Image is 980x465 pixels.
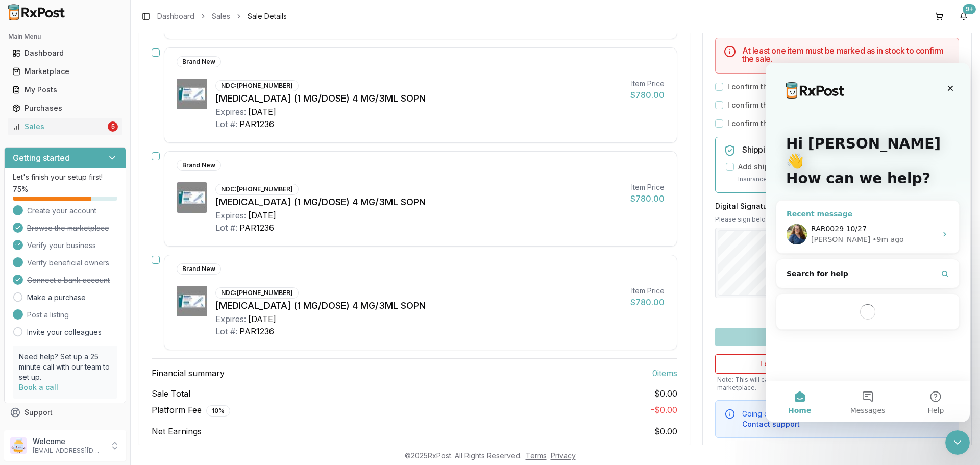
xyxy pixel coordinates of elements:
button: Dashboard [4,45,126,61]
div: Brand New [177,263,221,275]
span: Sale Details [248,11,287,21]
div: Purchases [12,103,118,113]
div: [MEDICAL_DATA] (1 MG/DOSE) 4 MG/3ML SOPN [215,195,622,209]
img: Ozempic (1 MG/DOSE) 4 MG/3ML SOPN [177,182,207,213]
div: Going on vacation? Need to put items on hold for a moment? [742,408,950,429]
div: Lot #: [215,325,237,337]
span: Connect a bank account [27,275,110,285]
span: Verify beneficial owners [27,258,109,268]
button: Support [4,403,126,422]
h3: Getting started [13,152,70,164]
a: Marketplace [8,62,122,81]
div: $780.00 [630,192,665,205]
button: Feedback [4,422,126,440]
div: [MEDICAL_DATA] (1 MG/DOSE) 4 MG/3ML SOPN [215,299,622,313]
a: Purchases [8,99,122,117]
a: Terms [526,451,547,460]
h5: At least one item must be marked as in stock to confirm the sale. [742,46,950,63]
span: Sale Total [152,387,190,400]
div: Lot #: [215,118,237,130]
span: Platform Fee [152,404,230,417]
span: 0 item s [652,367,677,379]
span: - $0.00 [651,405,677,415]
img: Ozempic (1 MG/DOSE) 4 MG/3ML SOPN [177,79,207,109]
h5: Shipping Insurance [742,145,950,154]
a: Book a call [19,383,58,391]
div: [DATE] [248,106,276,118]
div: NDC: [PHONE_NUMBER] [215,80,299,91]
p: Welcome [33,436,104,447]
div: Lot #: [215,222,237,234]
label: I confirm that all 0 selected items match the listed condition [727,100,938,110]
span: Net Earnings [152,425,202,437]
div: Brand New [177,56,221,67]
div: Item Price [630,182,665,192]
div: 5 [108,121,118,132]
div: $780.00 [630,296,665,308]
img: RxPost Logo [4,4,69,20]
button: Sales5 [4,118,126,135]
button: Purchases [4,100,126,116]
button: Contact support [742,419,800,429]
div: PAR1236 [239,118,274,130]
img: Ozempic (1 MG/DOSE) 4 MG/3ML SOPN [177,286,207,316]
iframe: Intercom live chat [945,430,970,455]
div: Expires: [215,209,246,222]
a: My Posts [8,81,122,99]
span: Post a listing [27,310,69,320]
nav: breadcrumb [157,11,287,21]
a: Dashboard [8,44,122,62]
div: Dashboard [12,48,118,58]
h2: Main Menu [8,33,122,41]
label: I confirm that all expiration dates are correct [727,118,887,129]
div: [DATE] [248,209,276,222]
div: My Posts [12,85,118,95]
a: Dashboard [157,11,194,21]
span: $0.00 [654,387,677,400]
h3: Digital Signature [715,201,959,211]
iframe: Intercom live chat [766,63,970,422]
div: Sales [12,121,106,132]
a: Make a purchase [27,292,86,303]
span: Verify your business [27,240,96,251]
a: Sales [212,11,230,21]
a: Invite your colleagues [27,327,102,337]
span: Feedback [24,426,59,436]
div: 9+ [963,4,976,14]
div: PAR1236 [239,325,274,337]
p: Need help? Set up a 25 minute call with our team to set up. [19,352,111,382]
span: Browse the marketplace [27,223,109,233]
div: [DATE] [248,313,276,325]
span: Create your account [27,206,96,216]
a: Sales5 [8,117,122,136]
div: NDC: [PHONE_NUMBER] [215,287,299,299]
div: Marketplace [12,66,118,77]
p: Note: This will cancel the sale and automatically remove these items from the marketplace. [715,375,959,391]
div: Expires: [215,106,246,118]
img: User avatar [10,437,27,454]
label: I confirm that the 0 selected items are in stock and ready to ship [727,82,954,92]
p: Let's finish your setup first! [13,172,117,182]
a: Privacy [551,451,576,460]
label: Add shipping insurance for $0.00 ( 1.5 % of order value) [738,162,933,172]
div: [MEDICAL_DATA] (1 MG/DOSE) 4 MG/3ML SOPN [215,91,622,106]
button: I don't have these items available anymore [715,354,959,373]
div: $780.00 [630,89,665,101]
div: 10 % [206,405,230,417]
div: Item Price [630,79,665,89]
